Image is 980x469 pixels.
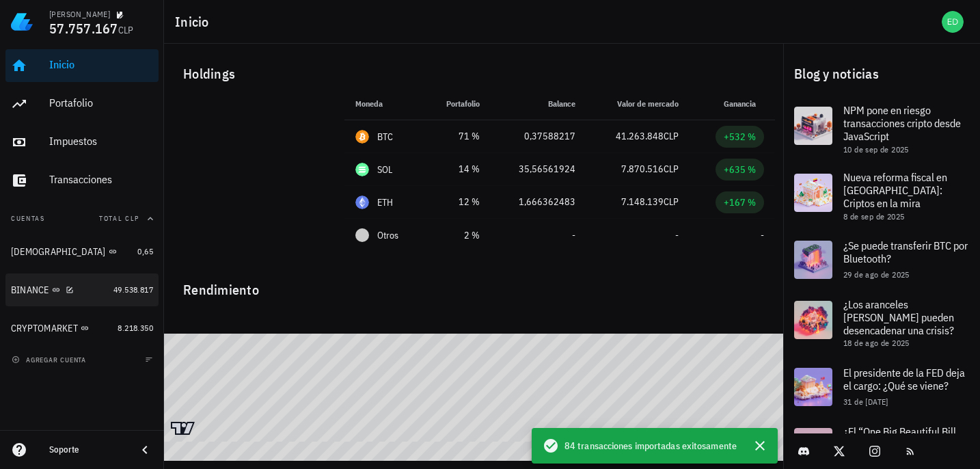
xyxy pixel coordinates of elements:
div: BINANCE [11,284,49,296]
div: BTC [377,130,394,144]
th: Portafolio [424,88,491,120]
span: Total CLP [99,214,139,223]
div: 0,37588217 [502,129,575,144]
span: CLP [118,24,134,36]
span: ¿Los aranceles [PERSON_NAME] pueden desencadenar una crisis? [843,297,954,337]
span: El presidente de la FED deja el cargo: ¿Qué se viene? [843,366,965,392]
div: [PERSON_NAME] [49,9,110,20]
a: El presidente de la FED deja el cargo: ¿Qué se viene? 31 de [DATE] [783,357,980,417]
div: SOL [377,163,393,176]
div: 35,56561924 [502,162,575,176]
a: Impuestos [5,126,159,159]
span: - [675,229,679,241]
th: Moneda [344,88,424,120]
div: BTC-icon [355,130,369,144]
span: 7.148.139 [621,196,664,208]
div: Soporte [49,444,126,455]
span: 57.757.167 [49,19,118,38]
span: NPM pone en riesgo transacciones cripto desde JavaScript [843,103,961,143]
button: CuentasTotal CLP [5,202,159,235]
a: ¿Los aranceles [PERSON_NAME] pueden desencadenar una crisis? 18 de ago de 2025 [783,290,980,357]
span: 84 transacciones importadas exitosamente [564,438,737,453]
a: Nueva reforma fiscal en [GEOGRAPHIC_DATA]: Criptos en la mira 8 de sep de 2025 [783,163,980,230]
span: 31 de [DATE] [843,397,888,407]
a: NPM pone en riesgo transacciones cripto desde JavaScript 10 de sep de 2025 [783,96,980,163]
div: Transacciones [49,173,153,186]
div: Holdings [172,52,775,96]
span: CLP [664,163,679,175]
div: Rendimiento [172,268,775,301]
span: 8.218.350 [118,323,153,333]
a: [DEMOGRAPHIC_DATA] 0,65 [5,235,159,268]
div: Inicio [49,58,153,71]
a: CRYPTOMARKET 8.218.350 [5,312,159,345]
a: Charting by TradingView [171,422,195,435]
a: ¿Se puede transferir BTC por Bluetooth? 29 de ago de 2025 [783,230,980,290]
span: 18 de ago de 2025 [843,338,910,348]
span: 0,65 [137,246,153,256]
span: Otros [377,228,398,243]
div: Impuestos [49,135,153,148]
span: Ganancia [724,98,764,109]
div: 12 % [435,195,480,209]
div: 14 % [435,162,480,176]
span: 7.870.516 [621,163,664,175]
span: Nueva reforma fiscal en [GEOGRAPHIC_DATA]: Criptos en la mira [843,170,947,210]
div: 2 % [435,228,480,243]
div: avatar [942,11,964,33]
span: - [761,229,764,241]
span: CLP [664,130,679,142]
div: ETH-icon [355,196,369,209]
span: agregar cuenta [14,356,86,364]
span: 41.263.848 [616,130,664,142]
a: Transacciones [5,164,159,197]
span: 49.538.817 [113,284,153,295]
div: 71 % [435,129,480,144]
div: ETH [377,196,394,209]
div: Portafolio [49,96,153,109]
a: BINANCE 49.538.817 [5,273,159,306]
span: 29 de ago de 2025 [843,269,910,280]
div: CRYPTOMARKET [11,323,78,334]
button: agregar cuenta [8,353,92,366]
a: Inicio [5,49,159,82]
div: +635 % [724,163,756,176]
img: LedgiFi [11,11,33,33]
a: Portafolio [5,88,159,120]
span: 10 de sep de 2025 [843,144,909,155]
th: Valor de mercado [586,88,690,120]
div: +532 % [724,130,756,144]
span: - [572,229,575,241]
div: 1,666362483 [502,195,575,209]
h1: Inicio [175,11,215,33]
div: Blog y noticias [783,52,980,96]
div: +167 % [724,196,756,209]
div: SOL-icon [355,163,369,176]
span: ¿Se puede transferir BTC por Bluetooth? [843,239,968,265]
span: 8 de sep de 2025 [843,211,904,222]
div: [DEMOGRAPHIC_DATA] [11,246,106,258]
th: Balance [491,88,586,120]
span: CLP [664,196,679,208]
